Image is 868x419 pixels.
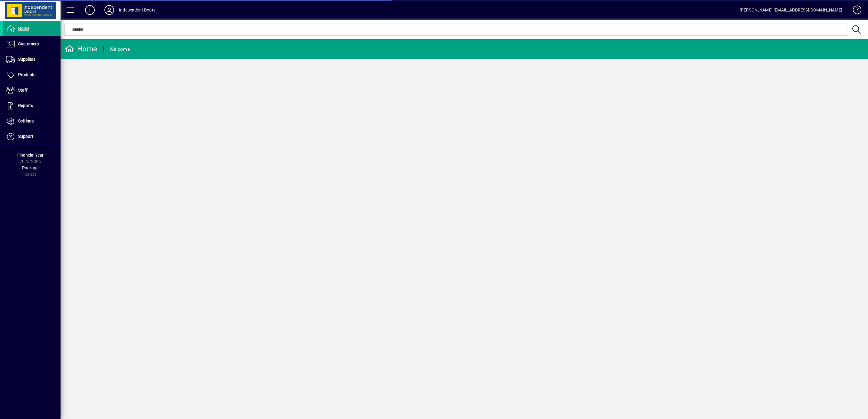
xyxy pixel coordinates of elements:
[3,83,61,98] a: Staff
[17,153,44,158] span: Financial Year
[119,5,156,15] div: Independent Doors
[3,52,61,67] a: Suppliers
[18,119,34,123] span: Settings
[100,5,119,15] button: Profile
[3,114,61,129] a: Settings
[18,88,28,93] span: Staff
[18,72,35,77] span: Products
[18,103,33,108] span: Reports
[65,44,97,54] div: Home
[80,5,100,15] button: Add
[22,165,38,170] span: Package
[3,67,61,83] a: Products
[3,98,61,113] a: Reports
[18,26,29,31] span: Home
[740,5,842,15] div: [PERSON_NAME] [EMAIL_ADDRESS][DOMAIN_NAME]
[848,1,860,21] a: Knowledge Base
[3,129,61,144] a: Support
[18,134,33,139] span: Support
[3,37,61,52] a: Customers
[110,44,130,54] div: Welcome
[18,57,35,62] span: Suppliers
[18,41,39,46] span: Customers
